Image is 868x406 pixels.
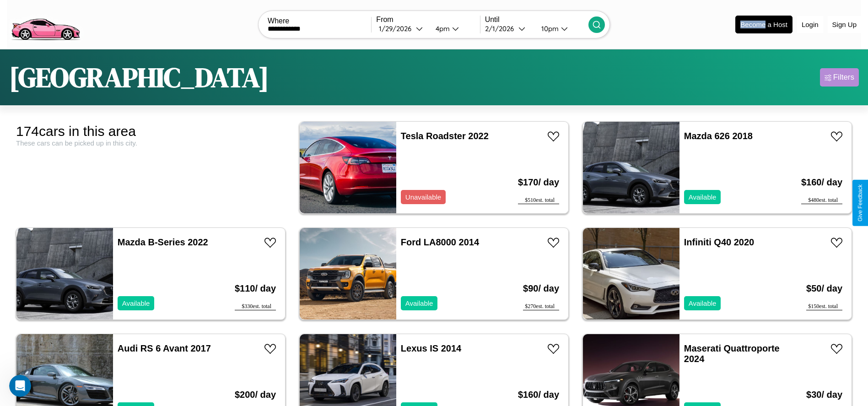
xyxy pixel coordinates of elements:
p: Available [405,297,433,309]
h3: $ 160 / day [801,168,842,197]
label: From [376,16,480,24]
div: 4pm [431,24,452,33]
button: 4pm [428,24,480,33]
iframe: Intercom live chat [9,375,31,397]
a: Lexus IS 2014 [401,343,461,353]
a: Infiniti Q40 2020 [684,237,754,247]
button: Filters [820,68,859,87]
div: $ 480 est. total [801,197,842,204]
a: Tesla Roadster 2022 [401,131,489,141]
p: Available [689,191,717,203]
p: Available [689,297,717,309]
h1: [GEOGRAPHIC_DATA] [9,59,269,96]
div: These cars can be picked up in this city. [16,139,286,147]
button: Become a Host [735,16,793,33]
div: 174 cars in this area [16,124,286,139]
p: Unavailable [405,191,441,203]
div: $ 150 est. total [806,303,842,310]
div: 1 / 29 / 2026 [379,24,416,33]
button: 10pm [534,24,588,33]
a: Maserati Quattroporte 2024 [684,343,780,364]
label: Where [268,17,371,25]
button: 1/29/2026 [376,24,428,33]
div: Filters [833,73,854,82]
div: $ 330 est. total [235,303,276,310]
p: Available [122,297,150,309]
h3: $ 170 / day [518,168,559,197]
a: Mazda B-Series 2022 [118,237,208,247]
div: 10pm [537,24,561,33]
a: Mazda 626 2018 [684,131,753,141]
a: Ford LA8000 2014 [401,237,479,247]
a: Audi RS 6 Avant 2017 [118,343,211,353]
div: $ 510 est. total [518,197,559,204]
div: Give Feedback [857,184,863,222]
h3: $ 50 / day [806,274,842,303]
div: $ 270 est. total [523,303,559,310]
label: Until [485,16,588,24]
img: logo [7,5,84,43]
button: Sign Up [828,16,861,33]
h3: $ 110 / day [235,274,276,303]
button: Login [797,16,823,33]
div: 2 / 1 / 2026 [485,24,518,33]
h3: $ 90 / day [523,274,559,303]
